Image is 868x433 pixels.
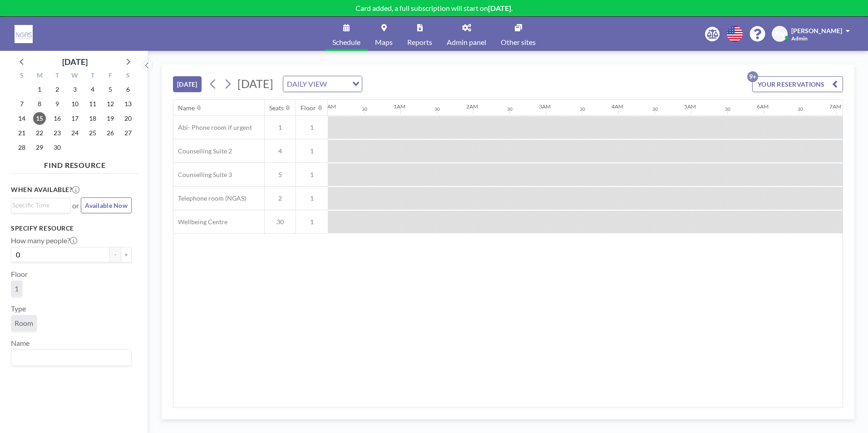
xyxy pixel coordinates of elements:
[101,70,119,82] div: F
[15,141,28,154] span: Sunday, September 28, 2025
[86,98,99,110] span: Thursday, September 11, 2025
[33,112,46,125] span: Monday, September 15, 2025
[66,70,84,82] div: W
[69,127,81,139] span: Wednesday, September 24, 2025
[330,78,347,90] input: Search for option
[296,218,328,226] span: 1
[51,141,64,154] span: Tuesday, September 30, 2025
[580,106,585,112] div: 30
[539,103,551,110] div: 3AM
[15,319,33,328] span: Room
[110,247,121,262] button: -
[501,39,536,46] span: Other sites
[296,171,328,179] span: 1
[15,98,28,110] span: Sunday, September 7, 2025
[791,27,842,34] span: [PERSON_NAME]
[122,112,134,125] span: Saturday, September 20, 2025
[368,17,400,51] a: Maps
[466,103,478,110] div: 2AM
[400,17,439,51] a: Reports
[375,39,393,46] span: Maps
[752,76,843,92] button: YOUR RESERVATIONS9+
[33,127,46,139] span: Monday, September 22, 2025
[49,70,66,82] div: T
[86,83,99,96] span: Thursday, September 4, 2025
[11,304,26,313] label: Type
[757,103,769,110] div: 6AM
[51,83,64,96] span: Tuesday, September 2, 2025
[104,112,117,125] span: Friday, September 19, 2025
[725,106,730,112] div: 30
[296,123,328,132] span: 1
[86,127,99,139] span: Thursday, September 25, 2025
[119,70,137,82] div: S
[11,350,131,365] div: Search for option
[332,39,360,46] span: Schedule
[33,98,46,110] span: Monday, September 8, 2025
[11,224,132,232] h3: Specify resource
[173,147,232,155] span: Counselling Suite 2
[13,70,31,82] div: S
[85,202,128,209] span: Available Now
[237,77,273,90] span: [DATE]
[301,104,316,112] div: Floor
[15,25,33,43] img: organization-logo
[447,39,486,46] span: Admin panel
[84,70,101,82] div: T
[11,270,28,279] label: Floor
[265,147,296,155] span: 4
[173,194,246,202] span: Telephone room (NGAS)
[265,194,296,202] span: 2
[11,157,139,170] h4: FIND RESOURCE
[829,103,841,110] div: 7AM
[104,83,117,96] span: Friday, September 5, 2025
[173,171,232,179] span: Counselling Suite 3
[791,35,808,42] span: Admin
[81,197,132,213] button: Available Now
[434,106,440,112] div: 30
[439,17,493,51] a: Admin panel
[69,98,81,110] span: Wednesday, September 10, 2025
[407,39,432,46] span: Reports
[283,76,362,92] div: Search for option
[684,103,696,110] div: 5AM
[362,106,367,112] div: 30
[51,112,64,125] span: Tuesday, September 16, 2025
[104,98,117,110] span: Friday, September 12, 2025
[493,17,543,51] a: Other sites
[104,127,117,139] span: Friday, September 26, 2025
[51,127,64,139] span: Tuesday, September 23, 2025
[173,123,252,132] span: Abi- Phone room if urgent
[122,83,134,96] span: Saturday, September 6, 2025
[296,194,328,202] span: 1
[488,4,511,12] b: [DATE]
[15,112,28,125] span: Sunday, September 14, 2025
[652,106,658,112] div: 30
[72,201,79,210] span: or
[62,55,88,68] div: [DATE]
[612,103,623,110] div: 4AM
[15,127,28,139] span: Sunday, September 21, 2025
[285,78,329,90] span: DAILY VIEW
[173,76,202,92] button: [DATE]
[178,104,195,112] div: Name
[394,103,405,110] div: 1AM
[69,112,81,125] span: Wednesday, September 17, 2025
[265,171,296,179] span: 5
[296,147,328,155] span: 1
[798,106,803,112] div: 30
[11,198,70,212] div: Search for option
[121,247,132,262] button: +
[507,106,513,112] div: 30
[12,352,126,364] input: Search for option
[15,284,19,293] span: 1
[265,218,296,226] span: 30
[325,17,368,51] a: Schedule
[69,83,81,96] span: Wednesday, September 3, 2025
[11,236,77,245] label: How many people?
[269,104,284,112] div: Seats
[774,30,785,38] span: AW
[86,112,99,125] span: Thursday, September 18, 2025
[51,98,64,110] span: Tuesday, September 9, 2025
[747,71,758,82] p: 9+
